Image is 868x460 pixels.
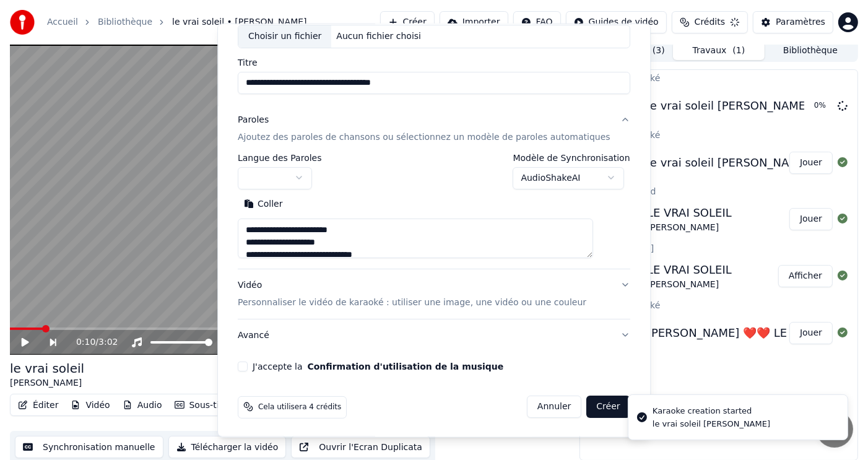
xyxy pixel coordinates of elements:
[238,153,322,162] label: Langue des Paroles
[308,362,504,370] button: J'accepte la
[253,362,503,370] label: J'accepte la
[238,153,630,268] div: ParolesAjoutez des paroles de chansons ou sélectionnez un modèle de paroles automatiques
[332,30,427,42] div: Aucun fichier choisi
[238,103,630,153] button: ParolesAjoutez des paroles de chansons ou sélectionnez un modèle de paroles automatiques
[587,396,630,418] button: Créer
[238,296,586,308] p: Personnaliser le vidéo de karaoké : utiliser une image, une vidéo ou une couleur
[238,194,289,214] button: Coller
[238,25,331,47] div: Choisir un fichier
[258,402,341,412] span: Cela utilisera 4 crédits
[238,279,586,308] div: Vidéo
[527,396,581,418] button: Annuler
[238,269,630,318] button: VidéoPersonnaliser le vidéo de karaoké : utiliser une image, une vidéo ou une couleur
[238,113,269,126] div: Paroles
[238,58,630,66] label: Titre
[513,153,630,162] label: Modèle de Synchronisation
[238,319,630,351] button: Avancé
[238,131,610,143] p: Ajoutez des paroles de chansons ou sélectionnez un modèle de paroles automatiques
